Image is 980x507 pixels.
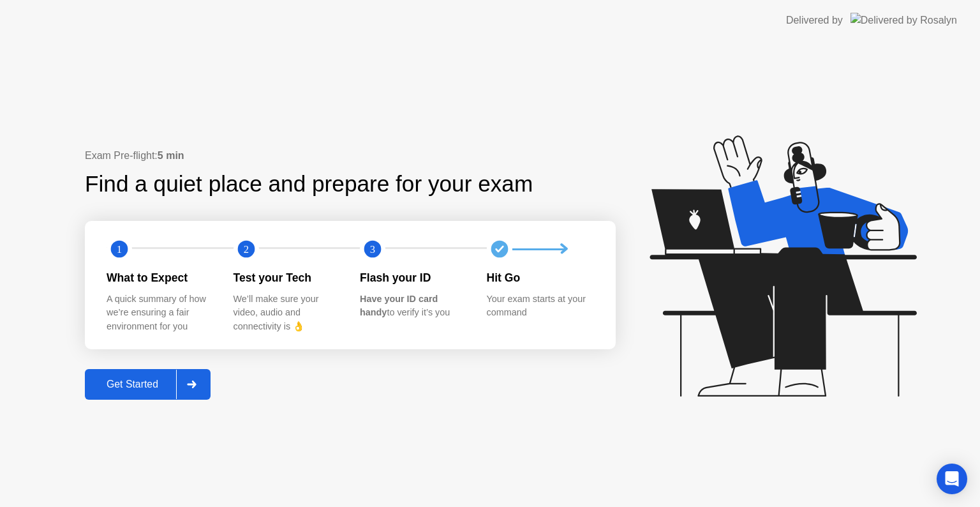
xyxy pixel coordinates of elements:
div: Delivered by [786,13,843,28]
div: Exam Pre-flight: [85,148,616,163]
text: 2 [243,243,248,255]
div: Hit Go [487,269,593,286]
div: Test your Tech [234,269,340,286]
text: 1 [117,243,122,255]
div: We’ll make sure your video, audio and connectivity is 👌 [234,292,340,334]
div: Flash your ID [360,269,466,286]
div: Your exam starts at your command [487,292,593,320]
div: What to Expect [107,269,213,286]
div: to verify it’s you [360,292,466,320]
div: Find a quiet place and prepare for your exam [85,167,535,201]
div: Open Intercom Messenger [937,464,967,494]
div: Get Started [89,379,176,390]
div: A quick summary of how we’re ensuring a fair environment for you [107,292,213,334]
b: Have your ID card handy [360,294,438,318]
img: Delivered by Rosalyn [850,13,957,27]
button: Get Started [85,369,211,400]
b: 5 min [158,150,184,161]
text: 3 [370,243,375,255]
